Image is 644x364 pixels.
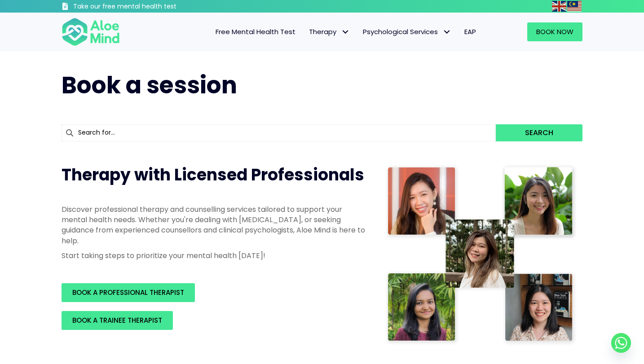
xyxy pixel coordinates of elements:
[464,27,476,36] span: EAP
[458,22,483,41] a: EAP
[132,22,483,41] nav: Menu
[552,1,567,11] a: English
[72,288,184,297] span: BOOK A PROFESSIONAL THERAPIST
[611,333,631,353] a: Whatsapp
[552,1,566,12] img: en
[527,22,582,41] a: Book Now
[440,26,453,39] span: Psychological Services: submenu
[72,316,162,325] span: BOOK A TRAINEE THERAPIST
[385,164,577,346] img: Therapist collage
[62,283,195,302] a: BOOK A PROFESSIONAL THERAPIST
[209,22,302,41] a: Free Mental Health Test
[62,163,364,186] span: Therapy with Licensed Professionals
[339,26,352,39] span: Therapy: submenu
[73,2,225,11] h3: Take our free mental health test
[302,22,356,41] a: TherapyTherapy: submenu
[62,17,120,47] img: Aloe mind Logo
[567,1,582,12] img: ms
[62,311,173,330] a: BOOK A TRAINEE THERAPIST
[536,27,573,36] span: Book Now
[363,27,451,36] span: Psychological Services
[62,2,225,13] a: Take our free mental health test
[356,22,458,41] a: Psychological ServicesPsychological Services: submenu
[62,204,367,246] p: Discover professional therapy and counselling services tailored to support your mental health nee...
[567,1,582,11] a: Malay
[62,69,237,101] span: Book a session
[62,250,367,261] p: Start taking steps to prioritize your mental health [DATE]!
[496,124,582,141] button: Search
[309,27,349,36] span: Therapy
[62,124,496,141] input: Search for...
[216,27,296,36] span: Free Mental Health Test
